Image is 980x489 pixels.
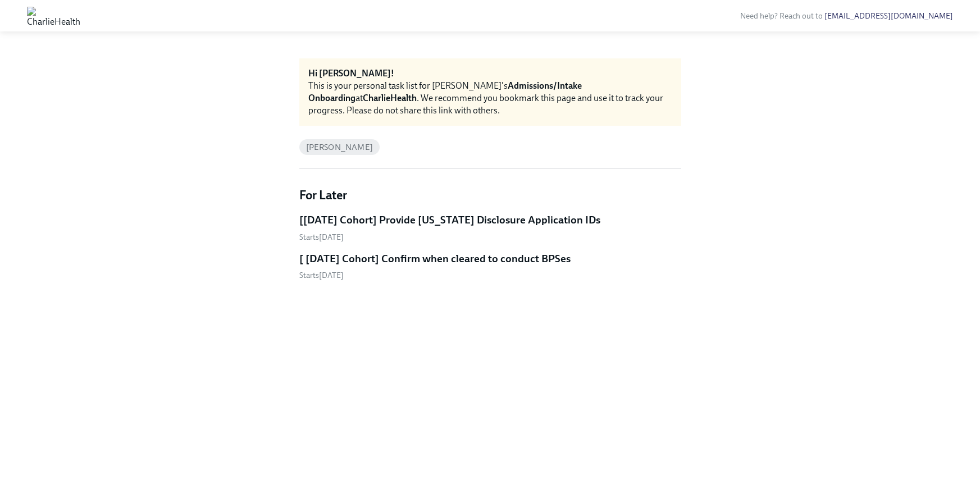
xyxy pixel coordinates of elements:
div: This is your personal task list for [PERSON_NAME]'s at . We recommend you bookmark this page and ... [308,80,672,117]
span: Wednesday, September 24th 2025, 10:00 am [299,232,344,242]
span: [PERSON_NAME] [299,143,380,152]
a: [EMAIL_ADDRESS][DOMAIN_NAME] [824,11,953,21]
a: [ [DATE] Cohort] Confirm when cleared to conduct BPSesStarts[DATE] [299,252,681,281]
strong: CharlieHealth [363,93,417,103]
span: Need help? Reach out to [740,11,953,21]
h5: [ [DATE] Cohort] Confirm when cleared to conduct BPSes [299,252,571,266]
h5: [[DATE] Cohort] Provide [US_STATE] Disclosure Application IDs [299,213,600,227]
span: Thursday, September 25th 2025, 10:00 am [299,271,344,280]
strong: Hi [PERSON_NAME]! [308,68,394,79]
a: [[DATE] Cohort] Provide [US_STATE] Disclosure Application IDsStarts[DATE] [299,213,681,243]
h4: For Later [299,187,681,204]
img: CharlieHealth [27,7,80,25]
